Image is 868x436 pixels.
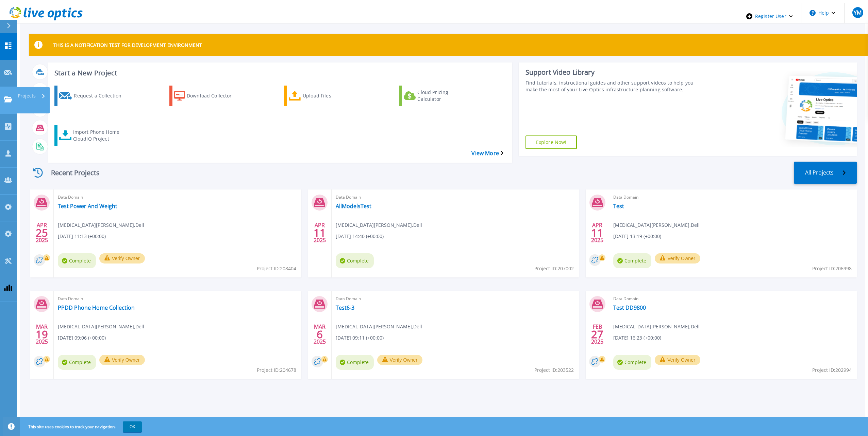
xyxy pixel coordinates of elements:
span: 11 [591,230,603,236]
span: 19 [36,331,48,337]
span: Complete [58,355,96,370]
span: [DATE] 09:06 (+00:00) [58,334,106,342]
a: Request a Collection [54,86,137,106]
span: 27 [591,331,603,337]
div: MAR 2025 [313,322,326,347]
span: Data Domain [336,194,575,201]
span: [DATE] 11:13 (+00:00) [58,233,106,240]
span: [DATE] 13:19 (+00:00) [613,233,661,240]
span: Project ID: 208404 [257,265,296,272]
div: Support Video Library [525,68,700,77]
button: Verify Owner [99,253,145,264]
button: OK [123,421,142,432]
span: Data Domain [336,295,575,303]
a: Test DD9800 [613,304,646,311]
span: Complete [58,253,96,268]
a: AllModelsTest [336,203,371,210]
span: Complete [613,253,651,268]
div: Find tutorials, instructional guides and other support videos to help you make the most of your L... [525,79,700,93]
span: [MEDICAL_DATA][PERSON_NAME] , Dell [613,323,700,330]
div: APR 2025 [35,220,48,245]
a: Cloud Pricing Calculator [399,86,481,106]
button: Verify Owner [655,355,700,365]
span: This site uses cookies to track your navigation. [21,421,142,432]
div: Cloud Pricing Calculator [417,87,472,104]
span: Complete [336,355,374,370]
div: Download Collector [187,87,241,104]
button: Verify Owner [377,355,423,365]
span: Project ID: 207002 [534,265,574,272]
span: Project ID: 204678 [257,366,296,374]
span: Project ID: 203522 [534,366,574,374]
button: Help [801,3,844,23]
span: 6 [317,331,323,337]
span: Project ID: 206998 [812,265,852,272]
div: Request a Collection [74,87,128,104]
span: [DATE] 16:23 (+00:00) [613,334,661,342]
p: Projects [18,87,36,105]
span: [MEDICAL_DATA][PERSON_NAME] , Dell [613,221,700,229]
a: Download Collector [169,86,252,106]
div: FEB 2025 [591,322,604,347]
span: [MEDICAL_DATA][PERSON_NAME] , Dell [58,323,144,330]
span: [MEDICAL_DATA][PERSON_NAME] , Dell [336,323,422,330]
span: [MEDICAL_DATA][PERSON_NAME] , Dell [336,221,422,229]
span: 25 [36,230,48,236]
a: All Projects [794,162,857,184]
span: Complete [336,253,374,268]
button: Verify Owner [655,253,700,264]
div: Upload Files [303,87,357,104]
span: Data Domain [613,194,853,201]
a: Explore Now! [525,135,577,149]
span: [DATE] 09:11 (+00:00) [336,334,384,342]
a: Test Power And Weight [58,203,117,210]
span: Data Domain [58,194,297,201]
span: Data Domain [58,295,297,303]
div: Recent Projects [29,164,111,181]
h3: Start a New Project [54,69,503,77]
div: Import Phone Home CloudIQ Project [73,127,128,144]
span: Data Domain [613,295,853,303]
span: [DATE] 14:40 (+00:00) [336,233,384,240]
span: [MEDICAL_DATA][PERSON_NAME] , Dell [58,221,144,229]
span: Project ID: 202994 [812,366,852,374]
div: APR 2025 [313,220,326,245]
a: PPDD Phone Home Collection [58,304,135,311]
a: Upload Files [284,86,366,106]
span: Complete [613,355,651,370]
a: View More [471,150,503,157]
div: MAR 2025 [35,322,48,347]
p: THIS IS A NOTIFICATION TEST FOR DEVELOPMENT ENVIRONMENT [53,42,202,48]
div: APR 2025 [591,220,604,245]
span: 11 [314,230,326,236]
button: Verify Owner [99,355,145,365]
a: Test [613,203,624,210]
span: YM [854,10,862,15]
div: Register User [738,3,801,30]
a: Test6-3 [336,304,354,311]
